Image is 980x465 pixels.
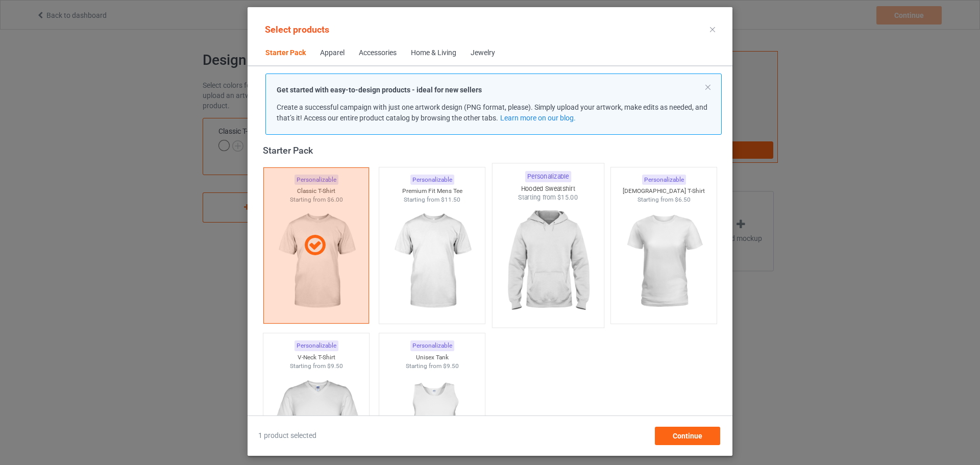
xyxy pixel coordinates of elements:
div: Unisex Tank [379,353,485,362]
div: Continue [655,427,720,445]
div: Apparel [320,48,345,58]
strong: Get started with easy-to-design products - ideal for new sellers [277,86,482,94]
span: Select products [265,24,329,35]
div: Starting from [379,362,485,371]
div: Personalizable [642,175,686,185]
div: Starting from [379,195,485,204]
div: Starting from [263,362,370,371]
span: Create a successful campaign with just one artwork design (PNG format, please). Simply upload you... [277,103,707,122]
div: Jewelry [471,48,495,58]
div: Personalizable [410,175,454,185]
span: $9.50 [443,362,459,370]
div: [DEMOGRAPHIC_DATA] T-Shirt [611,187,717,195]
span: 1 product selected [258,431,316,441]
span: Starter Pack [258,41,313,65]
span: $9.50 [327,362,343,370]
div: Starting from [611,195,717,204]
div: Premium Fit Mens Tee [379,187,485,195]
span: $15.00 [557,193,578,201]
div: Hooded Sweatshirt [493,184,604,193]
img: regular.jpg [386,204,478,319]
div: Home & Living [411,48,456,58]
div: Personalizable [410,340,454,351]
span: $11.50 [441,196,460,203]
div: Personalizable [525,171,571,182]
span: $6.50 [675,196,691,203]
img: regular.jpg [500,202,596,322]
div: V-Neck T-Shirt [263,353,370,362]
div: Starting from [493,193,604,202]
div: Starter Pack [263,144,722,156]
span: Continue [673,432,702,440]
img: regular.jpg [618,204,709,319]
div: Accessories [359,48,397,58]
a: Learn more on our blog. [500,114,576,122]
div: Personalizable [295,340,338,351]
